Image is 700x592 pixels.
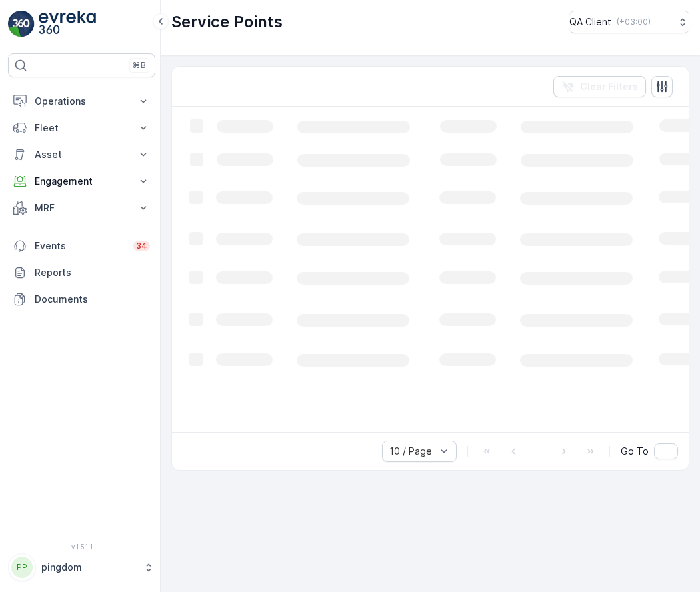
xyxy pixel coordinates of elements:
p: Operations [35,95,129,108]
button: Operations [8,88,155,115]
button: Fleet [8,115,155,141]
p: MRF [35,201,129,215]
button: MRF [8,195,155,221]
p: Reports [35,266,150,279]
p: Events [35,239,125,253]
button: PPpingdom [8,553,155,581]
button: Clear Filters [553,76,646,97]
p: pingdom [41,561,137,574]
a: Documents [8,286,155,313]
p: Service Points [171,11,283,33]
p: ⌘B [133,60,146,71]
a: Events34 [8,233,155,259]
p: Engagement [35,175,129,188]
button: Engagement [8,168,155,195]
span: v 1.51.1 [8,543,155,551]
a: Reports [8,259,155,286]
p: Documents [35,293,150,306]
div: PP [11,557,33,578]
p: Fleet [35,121,129,135]
p: QA Client [569,15,611,29]
img: logo_light-DOdMpM7g.png [39,11,96,37]
p: Clear Filters [580,80,638,93]
button: QA Client(+03:00) [569,11,689,33]
p: 34 [136,241,147,251]
button: Asset [8,141,155,168]
p: ( +03:00 ) [617,17,651,27]
span: Go To [621,445,649,458]
img: logo [8,11,35,37]
p: Asset [35,148,129,161]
